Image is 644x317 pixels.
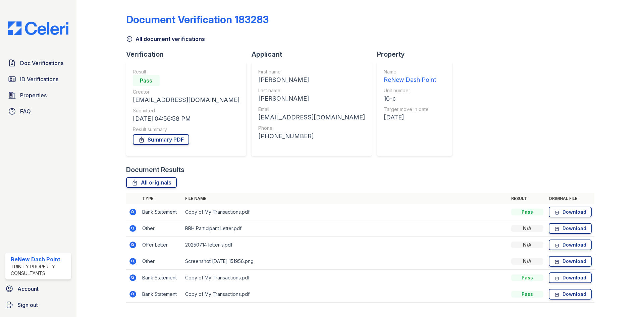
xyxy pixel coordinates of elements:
div: Verification [126,50,252,59]
a: All originals [126,177,177,188]
div: Result [133,68,239,75]
div: Result summary [133,126,239,133]
td: 20250714 letter-s.pdf [182,237,508,253]
div: [PERSON_NAME] [258,94,365,103]
div: Document Results [126,165,184,174]
td: RRH Participant Letter.pdf [182,220,508,237]
div: ReNew Dash Point [384,75,436,85]
a: All document verifications [126,35,205,43]
td: Bank Statement [140,204,182,220]
span: Account [17,285,39,293]
td: Other [140,253,182,270]
div: Trinity Property Consultants [11,263,68,277]
div: Email [258,106,365,113]
div: Property [377,50,458,59]
div: Target move in date [384,106,436,113]
td: Copy of My Transactions.pdf [182,204,508,220]
a: Download [549,207,592,217]
a: FAQ [5,105,71,118]
a: Download [549,272,592,283]
th: Original file [546,193,594,204]
a: Download [549,223,592,234]
div: Unit number [384,87,436,94]
span: FAQ [20,107,31,115]
span: ID Verifications [20,75,58,83]
td: Screenshot [DATE] 151956.png [182,253,508,270]
td: Copy of My Transactions.pdf [182,270,508,286]
div: [DATE] [384,113,436,122]
td: Copy of My Transactions.pdf [182,286,508,303]
div: [EMAIL_ADDRESS][DOMAIN_NAME] [258,113,365,122]
div: [EMAIL_ADDRESS][DOMAIN_NAME] [133,95,239,105]
div: Phone [258,125,365,131]
a: Download [549,289,592,300]
div: First name [258,68,365,75]
div: Pass [511,291,543,298]
span: Doc Verifications [20,59,63,67]
a: Summary PDF [133,134,189,145]
iframe: chat widget [616,290,637,310]
img: CE_Logo_Blue-a8612792a0a2168367f1c8372b55b34899dd931a85d93a1a3d3e32e68fde9ad4.png [3,21,74,35]
div: ReNew Dash Point [11,255,68,263]
td: Other [140,220,182,237]
a: Doc Verifications [5,56,71,70]
a: Download [549,256,592,267]
a: ID Verifications [5,72,71,86]
th: File name [182,193,508,204]
div: N/A [511,225,543,232]
div: N/A [511,258,543,265]
div: Document Verification 183283 [126,13,269,25]
a: Sign out [3,298,74,312]
a: Properties [5,89,71,102]
td: Bank Statement [140,286,182,303]
div: Creator [133,89,239,95]
div: [PERSON_NAME] [258,75,365,85]
div: 16-c [384,94,436,103]
div: [PHONE_NUMBER] [258,131,365,141]
th: Result [508,193,546,204]
a: Account [3,282,74,296]
span: Sign out [17,301,38,309]
div: N/A [511,242,543,248]
div: Applicant [252,50,377,59]
td: Offer Letter [140,237,182,253]
a: Name ReNew Dash Point [384,68,436,85]
td: Bank Statement [140,270,182,286]
div: Pass [511,274,543,281]
div: Pass [133,75,160,86]
div: Pass [511,209,543,215]
div: [DATE] 04:56:58 PM [133,114,239,123]
th: Type [140,193,182,204]
div: Submitted [133,107,239,114]
div: Name [384,68,436,75]
div: Last name [258,87,365,94]
span: Properties [20,91,47,99]
a: Download [549,240,592,250]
